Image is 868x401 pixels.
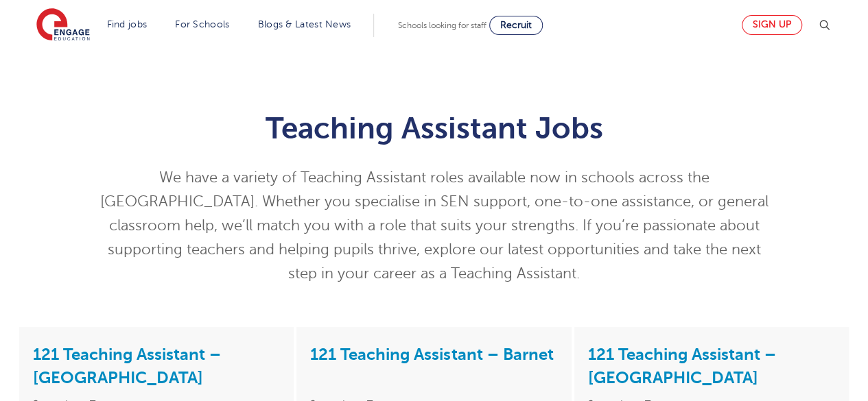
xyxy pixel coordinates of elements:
a: Blogs & Latest News [258,19,351,29]
a: For Schools [175,19,229,29]
span: Recruit [500,20,532,30]
a: 121 Teaching Assistant – [GEOGRAPHIC_DATA] [33,345,221,387]
img: Engage Education [36,8,90,42]
a: 121 Teaching Assistant – [GEOGRAPHIC_DATA] [588,345,776,387]
a: 121 Teaching Assistant – Barnet [310,345,553,364]
h1: Teaching Assistant Jobs [97,111,771,145]
a: Recruit [489,16,543,35]
span: Schools looking for staff [398,21,486,30]
p: We have a variety of Teaching Assistant roles available now in schools across the [GEOGRAPHIC_DAT... [97,166,771,286]
a: Find jobs [107,19,148,29]
a: Sign up [742,15,802,35]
